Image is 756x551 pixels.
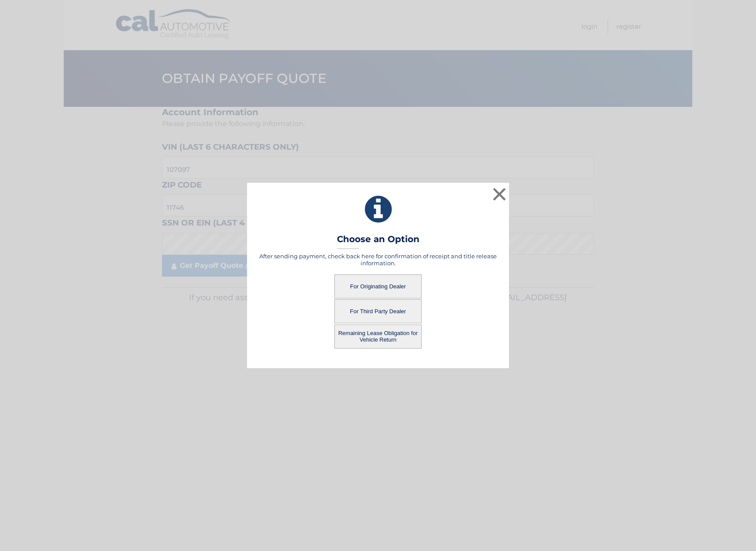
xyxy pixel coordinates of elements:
[334,325,422,349] button: Remaining Lease Obligation for Vehicle Return
[337,234,419,249] h3: Choose an Option
[491,185,508,203] button: ×
[258,253,498,267] h5: After sending payment, check back here for confirmation of receipt and title release information.
[334,299,422,323] button: For Third Party Dealer
[334,274,422,298] button: For Originating Dealer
